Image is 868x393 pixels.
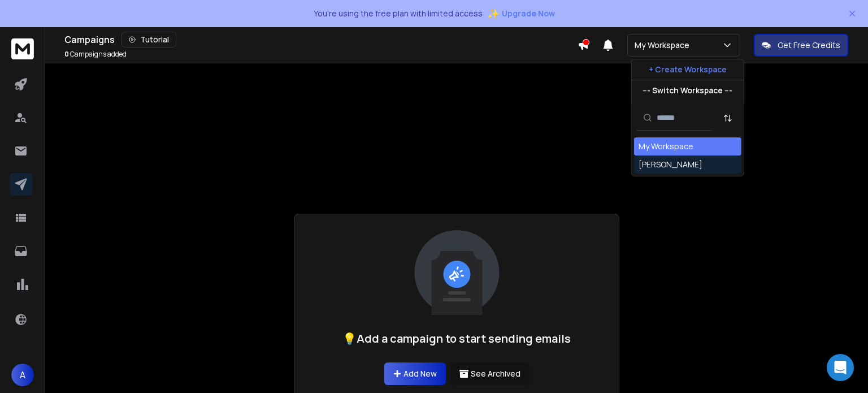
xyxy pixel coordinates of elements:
p: Campaigns added [64,50,127,59]
button: Get Free Credits [754,34,848,57]
button: ✨Upgrade Now [487,2,555,25]
p: --- Switch Workspace --- [643,85,732,96]
div: Open Intercom Messenger [827,354,854,381]
button: See Archived [450,362,530,385]
p: My Workspace [635,40,694,51]
span: 0 [64,49,69,59]
span: ✨ [487,6,500,21]
button: A [11,364,34,386]
button: Sort by Sort A-Z [717,107,739,129]
a: Add New [384,362,446,385]
div: Campaigns [64,32,578,47]
p: You're using the free plan with limited access [314,8,483,19]
button: Tutorial [121,32,176,47]
div: [PERSON_NAME] [639,159,702,170]
span: Upgrade Now [502,8,555,19]
button: + Create Workspace [632,59,744,80]
p: Get Free Credits [778,40,840,51]
p: + Create Workspace [649,64,727,75]
div: My Workspace [639,141,693,152]
h1: 💡Add a campaign to start sending emails [342,331,571,347]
